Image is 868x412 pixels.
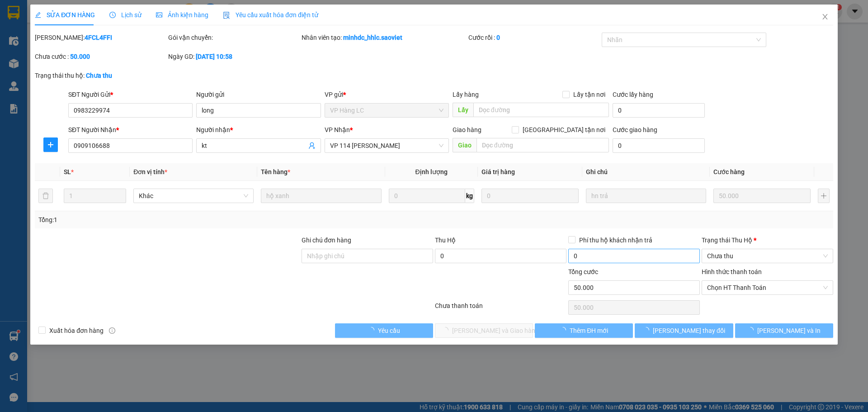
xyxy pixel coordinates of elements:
span: edit [35,12,41,18]
span: Khác [139,189,248,203]
span: user-add [308,142,316,149]
span: picture [156,12,162,18]
div: Chưa thanh toán [434,301,567,317]
div: Người nhận [196,125,321,135]
div: SĐT Người Nhận [68,125,193,135]
span: Chưa thu [707,249,828,263]
button: plus [818,189,830,203]
div: Trạng thái Thu Hộ [702,235,833,245]
span: Cước hàng [713,168,745,175]
input: VD: Bàn, Ghế [261,189,381,203]
label: Cước giao hàng [613,126,657,133]
b: Chưa thu [86,72,112,79]
div: [PERSON_NAME]: [35,33,166,43]
div: Cước rồi : [468,33,600,43]
span: Yêu cầu [378,326,400,336]
label: Hình thức thanh toán [702,268,762,275]
span: Yêu cầu xuất hóa đơn điện tử [223,11,318,19]
b: 4FCL4FFI [85,34,112,41]
input: Dọc đường [476,138,609,152]
img: icon [223,12,230,19]
span: Giao hàng [453,126,481,133]
span: Lấy hàng [453,91,479,98]
span: plus [44,141,57,148]
span: Định lượng [415,168,448,175]
button: [PERSON_NAME] thay đổi [635,323,733,338]
div: Trạng thái thu hộ: [35,71,200,81]
span: [PERSON_NAME] và In [757,326,821,336]
span: close [821,13,829,20]
div: Chưa cước : [35,52,166,62]
div: VP gửi [325,90,449,99]
input: Cước giao hàng [613,138,705,153]
button: Yêu cầu [335,323,433,338]
label: Ghi chú đơn hàng [302,237,351,244]
div: Ngày GD: [168,52,300,62]
input: Cước lấy hàng [613,103,705,118]
span: info-circle [109,327,115,334]
span: VP Hàng LC [330,104,443,117]
span: Giá trị hàng [481,168,515,175]
b: 0 [496,34,500,41]
b: [DATE] 10:58 [196,53,232,60]
span: Đơn vị tính [133,168,167,175]
span: Tên hàng [261,168,290,175]
span: SỬA ĐƠN HÀNG [35,11,95,19]
span: SL [64,168,71,175]
span: VP 114 Trần Nhật Duật [330,139,443,152]
input: Dọc đường [473,103,609,117]
button: Close [812,5,838,30]
span: loading [560,327,570,333]
span: loading [643,327,653,333]
div: Gói vận chuyển: [168,33,300,43]
button: [PERSON_NAME] và Giao hàng [435,323,533,338]
span: Phí thu hộ khách nhận trả [576,235,656,245]
span: Lấy tận nơi [570,90,609,99]
span: kg [465,189,474,203]
input: 0 [713,189,811,203]
b: 50.000 [70,53,90,60]
span: Thu Hộ [435,237,456,244]
button: delete [38,189,53,203]
span: Ảnh kiện hàng [156,11,208,19]
button: Thêm ĐH mới [535,323,633,338]
th: Ghi chú [582,163,710,181]
label: Cước lấy hàng [613,91,653,98]
span: Chọn HT Thanh Toán [707,281,828,294]
span: Lịch sử [109,11,142,19]
span: Xuất hóa đơn hàng [46,326,107,336]
span: [PERSON_NAME] thay đổi [653,326,725,336]
span: Tổng cước [568,268,598,275]
span: VP Nhận [325,126,350,133]
span: Lấy [453,103,473,117]
span: loading [747,327,757,333]
div: SĐT Người Gửi [68,90,193,99]
button: plus [43,137,58,152]
div: Tổng: 1 [38,215,335,225]
div: Nhân viên tạo: [302,33,467,43]
div: Người gửi [196,90,321,99]
input: 0 [481,189,579,203]
span: loading [368,327,378,333]
span: clock-circle [109,12,116,18]
span: [GEOGRAPHIC_DATA] tận nơi [519,125,609,135]
b: minhdc_hhlc.saoviet [343,34,402,41]
button: [PERSON_NAME] và In [735,323,833,338]
input: Ghi Chú [586,189,706,203]
input: Ghi chú đơn hàng [302,249,433,263]
span: Giao [453,138,476,152]
span: Thêm ĐH mới [570,326,608,336]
